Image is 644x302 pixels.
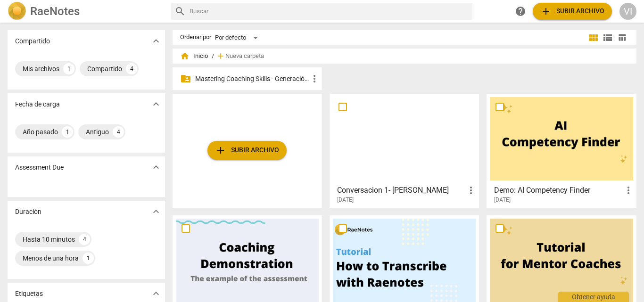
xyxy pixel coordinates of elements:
[515,6,526,17] span: help
[586,31,601,45] button: Cuadrícula
[150,206,162,217] span: expand_more
[180,73,191,84] span: folder_shared
[23,253,79,263] div: Menos de una hora
[180,51,208,61] span: Inicio
[212,53,214,60] span: /
[87,64,122,73] div: Compartido
[215,145,226,156] span: add
[23,64,59,73] div: Mis archivos
[540,6,604,17] span: Subir archivo
[23,127,58,137] div: Año pasado
[23,235,75,244] div: Hasta 10 minutos
[83,253,94,264] div: 1
[623,185,634,196] span: more_vert
[15,36,50,46] p: Compartido
[207,141,287,160] button: Subir
[15,289,43,299] p: Etiquetas
[126,63,137,74] div: 4
[15,99,60,109] p: Fecha de carga
[216,51,225,61] span: add
[174,6,186,17] span: search
[512,3,529,20] a: Obtener ayuda
[180,34,211,41] div: Ordenar por
[86,127,109,137] div: Antiguo
[619,3,636,20] button: VI
[79,234,90,245] div: 4
[540,6,552,17] span: add
[8,2,163,21] a: LogoRaeNotes
[149,34,163,48] button: Mostrar más
[602,32,613,43] span: view_list
[149,204,163,219] button: Mostrar más
[195,74,309,84] p: Mastering Coaching Skills - Generación 31
[150,35,162,47] span: expand_more
[615,31,629,45] button: Tabla
[149,286,163,301] button: Mostrar más
[490,97,633,204] a: Demo: AI Competency Finder[DATE]
[149,160,163,174] button: Mostrar más
[465,185,477,196] span: more_vert
[15,207,41,217] p: Duración
[149,97,163,111] button: Mostrar más
[150,98,162,110] span: expand_more
[494,196,511,204] span: [DATE]
[63,63,74,74] div: 1
[494,185,622,196] h3: Demo: AI Competency Finder
[62,126,73,138] div: 1
[337,196,354,204] span: [DATE]
[588,32,599,43] span: view_module
[618,33,627,42] span: table_chart
[8,2,26,21] img: Logo
[113,126,124,138] div: 4
[190,4,469,19] input: Buscar
[333,97,476,204] a: Conversacion 1- [PERSON_NAME][DATE]
[558,292,629,302] div: Obtener ayuda
[309,73,320,84] span: more_vert
[150,162,162,173] span: expand_more
[215,30,261,45] div: Por defecto
[225,53,264,60] span: Nueva carpeta
[180,51,190,61] span: home
[533,3,612,20] button: Subir
[215,145,279,156] span: Subir archivo
[150,288,162,299] span: expand_more
[15,163,64,172] p: Assessment Due
[337,185,465,196] h3: Conversacion 1- Abril- Viviana
[30,5,80,18] h2: RaeNotes
[601,31,615,45] button: Lista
